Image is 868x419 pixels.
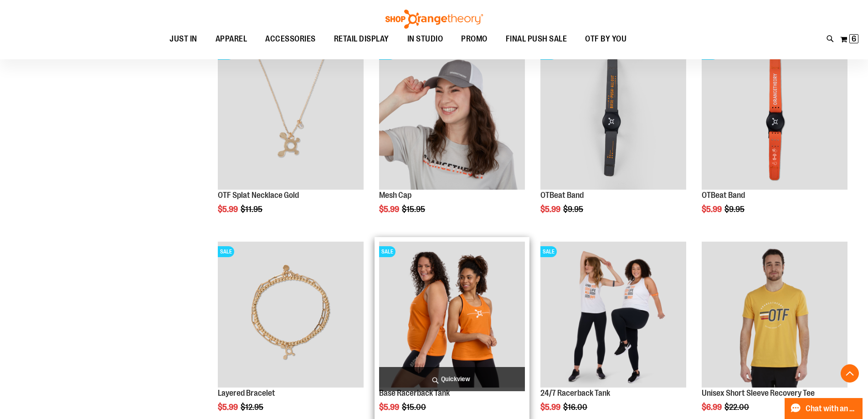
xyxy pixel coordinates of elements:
[540,205,562,214] span: $5.99
[218,44,364,191] a: Product image for Splat Necklace GoldSALE
[379,242,525,388] img: Base Racerback Tank
[540,246,557,257] span: SALE
[241,205,264,214] span: $11.95
[218,242,364,389] a: Layered BraceletSALE
[852,34,856,43] span: 6
[702,191,745,200] a: OTBeat Band
[702,44,847,190] img: OTBeat Band
[334,29,389,49] span: RETAIL DISPLAY
[375,40,529,238] div: product
[540,388,610,398] a: 24/7 Racerback Tank
[461,29,488,49] span: PROMO
[497,29,576,49] a: FINAL PUSH SALE
[218,44,364,190] img: Product image for Splat Necklace Gold
[540,44,686,191] a: OTBeat BandSALE
[379,242,525,389] a: Base Racerback TankSALE
[540,242,686,388] img: 24/7 Racerback Tank
[540,403,562,412] span: $5.99
[585,29,627,49] span: OTF BY YOU
[218,205,239,214] span: $5.99
[325,29,398,50] a: RETAIL DISPLAY
[540,191,584,200] a: OTBeat Band
[216,29,247,49] span: APPAREL
[540,242,686,389] a: 24/7 Racerback TankSALE
[563,205,585,214] span: $9.95
[169,29,197,49] span: JUST IN
[379,367,525,391] a: Quickview
[702,44,847,191] a: OTBeat BandSALE
[218,242,364,388] img: Layered Bracelet
[379,246,395,257] span: SALE
[218,403,239,412] span: $5.99
[702,205,723,214] span: $5.99
[724,205,746,214] span: $9.95
[213,40,368,238] div: product
[379,44,525,190] img: Product image for Orangetheory Mesh Cap
[256,29,325,50] a: ACCESSORIES
[702,403,723,412] span: $6.99
[241,403,265,412] span: $12.95
[379,44,525,191] a: Product image for Orangetheory Mesh CapSALE
[536,40,691,238] div: product
[702,242,847,388] img: Product image for Unisex Short Sleeve Recovery Tee
[724,403,750,412] span: $22.00
[452,29,497,50] a: PROMO
[379,403,401,412] span: $5.99
[379,205,401,214] span: $5.99
[398,29,452,50] a: IN STUDIO
[379,191,411,200] a: Mesh Cap
[563,403,589,412] span: $16.00
[160,29,206,50] a: JUST IN
[785,398,863,419] button: Chat with an Expert
[576,29,636,50] a: OTF BY YOU
[806,404,857,413] span: Chat with an Expert
[206,29,257,50] a: APPAREL
[402,403,427,412] span: $15.00
[506,29,567,49] span: FINAL PUSH SALE
[218,388,275,398] a: Layered Bracelet
[540,44,686,190] img: OTBeat Band
[697,40,852,238] div: product
[402,205,426,214] span: $15.95
[841,364,859,383] button: Back To Top
[384,10,484,29] img: Shop Orangetheory
[218,246,234,257] span: SALE
[265,29,316,49] span: ACCESSORIES
[218,191,299,200] a: OTF Splat Necklace Gold
[702,388,815,398] a: Unisex Short Sleeve Recovery Tee
[702,242,847,389] a: Product image for Unisex Short Sleeve Recovery Tee
[379,388,450,398] a: Base Racerback Tank
[407,29,443,49] span: IN STUDIO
